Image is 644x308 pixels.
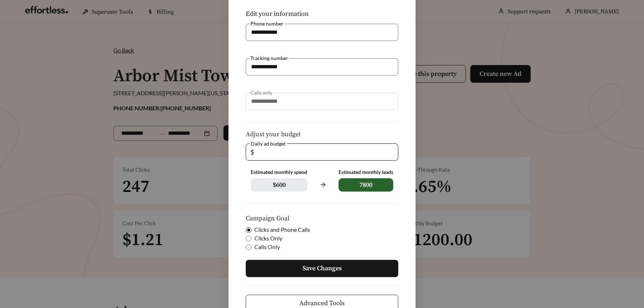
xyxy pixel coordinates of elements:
span: Calls Only [251,243,283,251]
button: Save Changes [246,260,398,277]
span: $ 600 [251,178,307,192]
span: 7800 [339,178,393,192]
span: $ [250,144,254,160]
div: Estimated monthly spend [251,169,307,175]
span: Advanced Tools [299,298,345,308]
span: Save Changes [303,263,342,273]
div: Estimated monthly leads [339,169,393,175]
h5: Edit your information [246,10,398,18]
span: arrow-right [316,178,330,192]
span: Clicks Only [251,234,285,243]
h5: Campaign Goal [246,215,398,222]
a: Advanced Tools [246,299,398,306]
h5: Adjust your budget [246,131,398,138]
span: Clicks and Phone Calls [251,225,313,234]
